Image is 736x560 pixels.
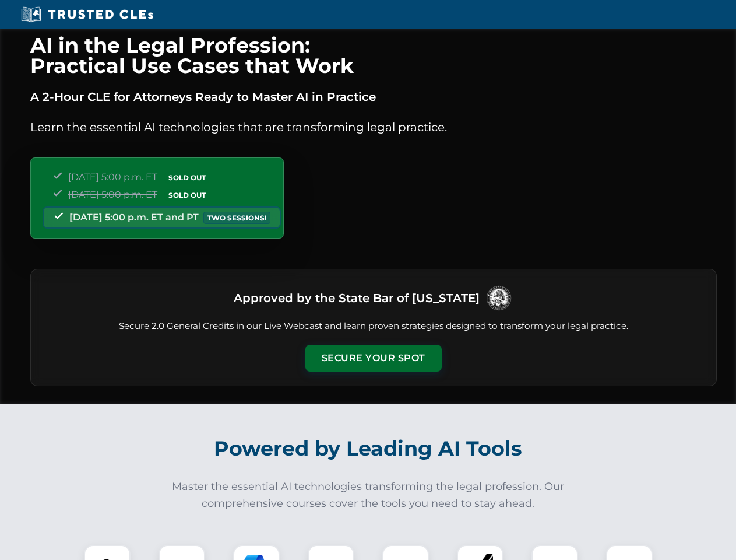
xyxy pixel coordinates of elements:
p: Secure 2.0 General Credits in our Live Webcast and learn proven strategies designed to transform ... [45,320,702,333]
img: Logo [484,283,513,313]
h2: Powered by Leading AI Tools [45,428,691,469]
span: SOLD OUT [164,189,210,201]
span: [DATE] 5:00 p.m. ET [68,171,157,183]
h3: Approved by the State Bar of [US_STATE] [234,288,480,309]
p: Master the essential AI technologies transforming the legal profession. Our comprehensive courses... [164,478,572,512]
button: Secure Your Spot [305,345,442,372]
p: A 2-Hour CLE for Attorneys Ready to Master AI in Practice [30,87,717,106]
span: [DATE] 5:00 p.m. ET [68,189,157,200]
h1: AI in the Legal Profession: Practical Use Cases that Work [30,35,717,76]
img: Trusted CLEs [17,6,157,23]
span: SOLD OUT [164,171,210,184]
p: Learn the essential AI technologies that are transforming legal practice. [30,118,717,136]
